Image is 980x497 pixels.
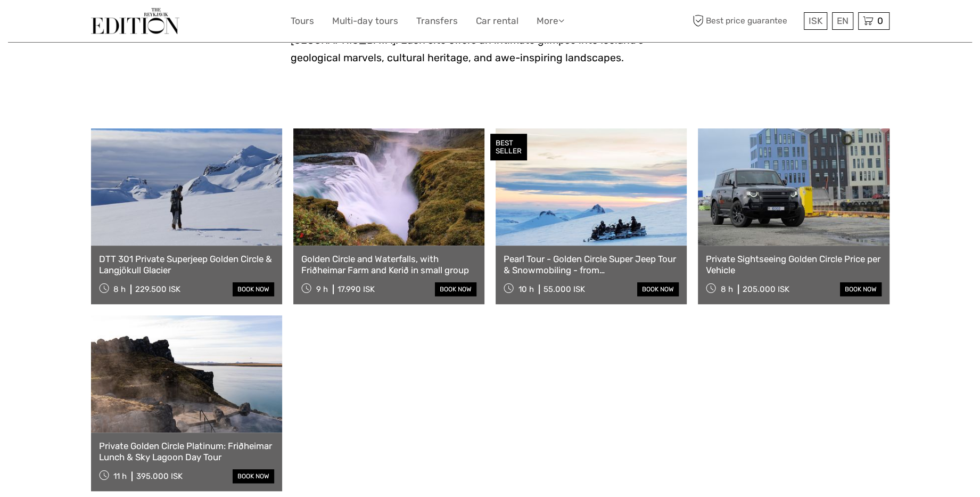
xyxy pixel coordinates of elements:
a: Car rental [476,13,518,29]
span: 8 h [113,284,126,294]
div: 205.000 ISK [743,284,789,294]
a: Pearl Tour - Golden Circle Super Jeep Tour & Snowmobiling - from [GEOGRAPHIC_DATA] [504,254,679,275]
a: book now [233,469,274,483]
div: 55.000 ISK [543,284,585,294]
span: ISK [809,15,822,26]
a: book now [233,282,274,296]
div: EN [832,12,853,30]
img: The Reykjavík Edition [91,8,179,34]
span: 9 h [316,284,328,294]
div: 17.990 ISK [337,284,375,294]
button: Open LiveChat chat widget [122,17,135,29]
a: book now [637,282,679,296]
a: Private Sightseeing Golden Circle Price per Vehicle [706,254,881,275]
span: 11 h [113,471,127,481]
div: BEST SELLER [490,134,527,160]
a: Private Golden Circle Platinum: Friðheimar Lunch & Sky Lagoon Day Tour [99,441,274,462]
span: 0 [876,15,885,26]
a: Multi-day tours [332,13,398,29]
span: Best price guarantee [690,12,801,30]
span: 10 h [518,284,534,294]
a: Golden Circle and Waterfalls, with Friðheimar Farm and Kerið in small group [301,254,476,275]
a: Tours [291,13,314,29]
a: book now [840,282,882,296]
a: Transfers [416,13,458,29]
a: More [537,13,564,29]
a: book now [435,282,476,296]
a: DTT 301 Private Superjeep Golden Circle & Langjökull Glacier [99,254,274,275]
p: We're away right now. Please check back later! [15,19,120,27]
div: 229.500 ISK [135,284,180,294]
span: 8 h [721,284,733,294]
div: 395.000 ISK [136,471,183,481]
